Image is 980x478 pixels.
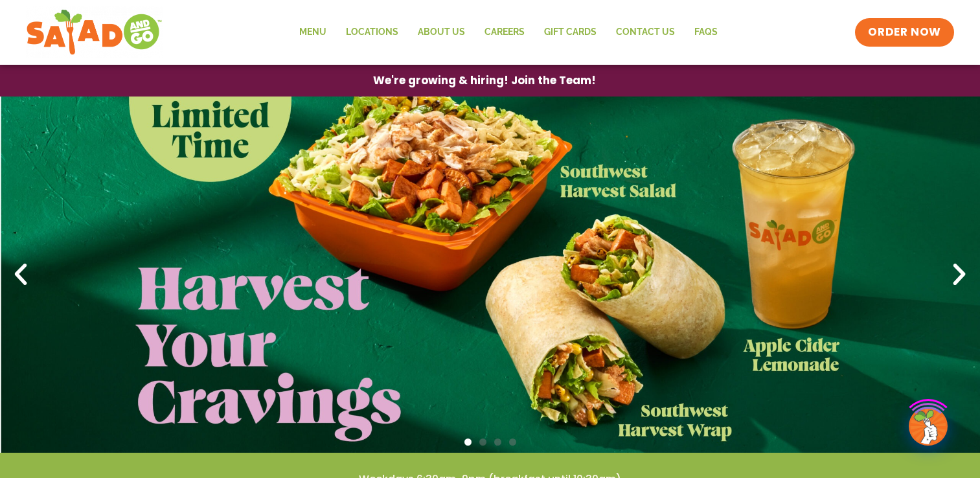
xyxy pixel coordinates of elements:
img: new-SAG-logo-768×292 [26,6,163,58]
span: Go to slide 2 [479,438,486,446]
a: Locations [336,17,408,47]
span: We're growing & hiring! Join the Team! [373,75,596,86]
a: We're growing & hiring! Join the Team! [354,65,615,96]
a: About Us [408,17,475,47]
a: ORDER NOW [855,18,953,47]
a: Contact Us [606,17,685,47]
a: FAQs [685,17,727,47]
span: Go to slide 4 [509,438,516,446]
span: Go to slide 3 [494,438,501,446]
a: Menu [290,17,336,47]
span: ORDER NOW [868,25,940,40]
div: Previous slide [6,260,35,289]
span: Go to slide 1 [464,438,472,446]
div: Next slide [945,260,974,289]
a: GIFT CARDS [534,17,606,47]
nav: Menu [290,17,727,47]
a: Careers [475,17,534,47]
